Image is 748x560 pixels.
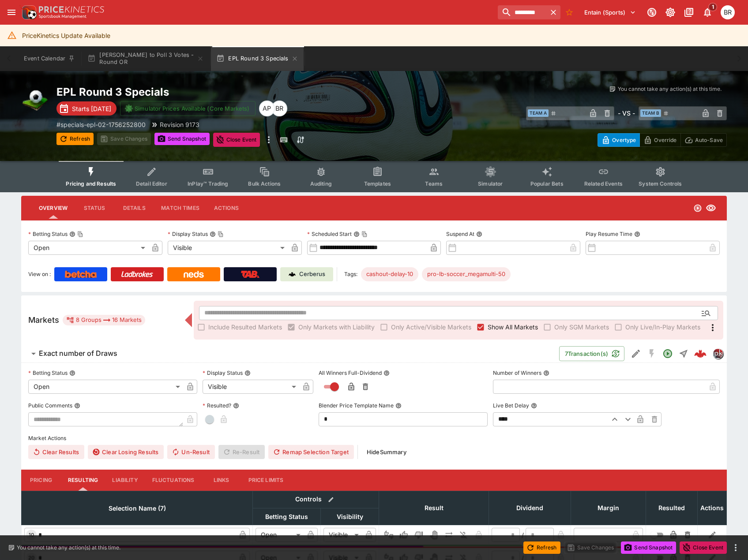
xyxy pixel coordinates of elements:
div: Alexander Potts [259,101,275,116]
p: Live Bet Delay [493,402,529,409]
div: Betting Target: cerberus [422,267,511,281]
button: Close Event [680,541,727,554]
button: Void [427,528,441,542]
button: 7Transaction(s) [559,346,624,361]
button: Open [698,305,714,321]
p: Auto-Save [695,135,723,145]
h5: Markets [28,315,59,325]
span: Detail Editor [136,180,167,187]
button: Refresh [56,133,94,145]
label: Market Actions [28,432,720,445]
button: Blender Price Template Name [395,403,402,409]
button: No Bookmarks [562,5,576,19]
button: Not Set [382,528,396,542]
button: Copy To Clipboard [361,231,368,237]
button: Match Times [154,198,207,219]
span: System Controls [639,180,682,187]
span: Visibility [327,511,373,522]
span: Only Live/In-Play Markets [625,322,700,332]
span: Auditing [310,180,332,187]
button: Straight [676,346,692,362]
img: TabNZ [241,271,259,278]
button: Refresh [523,541,560,554]
div: Event type filters [59,161,689,192]
span: Teams [425,180,443,187]
button: Eliminated In Play [457,528,471,542]
button: Remap Selection Target [268,445,354,459]
img: Neds [184,271,203,278]
svg: Visible [706,203,716,213]
button: Liability [105,470,145,491]
button: Open [660,346,676,362]
th: Dividend [489,491,571,525]
p: Starts [DATE] [72,104,111,113]
button: Details [114,198,154,219]
button: Scheduled StartCopy To Clipboard [353,231,360,237]
button: Suspend At [476,231,482,237]
th: Result [379,491,489,525]
p: Betting Status [28,369,68,377]
button: [PERSON_NAME] to Poll 3 Votes - Round OR [82,46,209,71]
button: Win [397,528,411,542]
div: Ben Raymond [721,5,735,19]
p: Copy To Clipboard [56,120,146,129]
button: Lose [412,528,426,542]
button: more [263,133,274,147]
button: Betting StatusCopy To Clipboard [69,231,75,237]
button: Push [442,528,456,542]
button: Clear Results [28,445,84,459]
button: Documentation [681,4,697,20]
p: Override [654,135,677,145]
a: Cerberus [280,267,333,281]
button: Resulting [61,470,105,491]
button: Event Calendar [19,46,80,71]
p: Display Status [168,230,208,238]
button: Notifications [699,4,715,20]
span: Team A [528,109,549,117]
button: Betting Status [69,370,75,376]
button: Close Event [213,133,260,147]
span: Show All Markets [488,322,538,332]
button: Number of Winners [543,370,549,376]
span: Pricing and Results [66,180,116,187]
button: Resulted? [233,403,239,409]
h6: - VS - [618,108,635,118]
img: logo-cerberus--red.svg [694,347,707,360]
button: Actions [207,198,246,219]
div: Ben Raymond [271,101,287,116]
p: Scheduled Start [307,230,352,238]
img: PriceKinetics [39,6,104,13]
p: Resulted? [203,402,231,409]
button: Ben Raymond [718,3,737,22]
div: Open [28,241,148,255]
button: Auto-Save [680,133,727,147]
button: Display Status [244,370,251,376]
p: Number of Winners [493,369,541,377]
th: Resulted [646,491,698,525]
button: Exact number of Draws [21,345,559,362]
div: PriceKinetics Update Available [22,27,110,44]
button: Override [639,133,680,147]
span: Un-Result [167,445,214,459]
div: Visible [203,380,299,394]
p: Cerberus [299,270,325,279]
span: Team B [640,109,661,117]
p: Suspend At [446,230,474,238]
button: Bulk edit [325,494,337,505]
svg: Open [662,348,673,359]
button: Copy To Clipboard [77,231,83,237]
span: pro-lb-soccer_megamulti-50 [422,270,511,279]
button: more [730,542,741,553]
button: Send Snapshot [154,133,210,145]
p: Betting Status [28,230,68,238]
button: Status [75,198,114,219]
button: Public Comments [74,403,80,409]
button: Send Snapshot [621,541,676,554]
button: Toggle light/dark mode [662,4,678,20]
button: Connected to PK [644,4,660,20]
img: Cerberus [289,271,296,278]
button: open drawer [4,4,19,20]
span: Betting Status [256,511,318,522]
img: PriceKinetics Logo [19,4,37,21]
button: SGM Disabled [644,346,660,362]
